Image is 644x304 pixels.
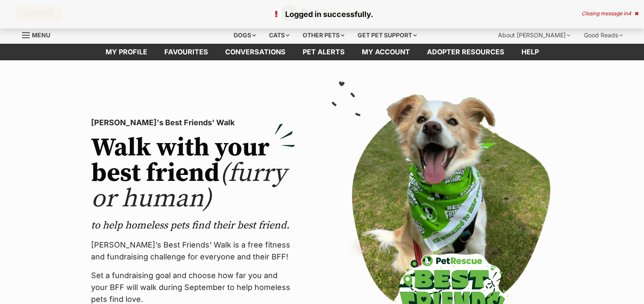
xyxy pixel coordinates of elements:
div: Dogs [228,27,262,44]
a: Favourites [156,44,217,60]
span: (furry or human) [91,158,286,215]
h2: Walk with your best friend [91,135,295,212]
a: conversations [217,44,294,60]
div: Get pet support [352,27,423,44]
a: Menu [22,27,56,42]
div: About [PERSON_NAME] [492,27,576,44]
a: Adopter resources [418,44,513,60]
div: Cats [263,27,295,44]
a: Help [513,44,547,60]
div: Other pets [297,27,350,44]
span: Menu [32,31,50,39]
p: [PERSON_NAME]'s Best Friends' Walk [91,117,295,129]
p: [PERSON_NAME]’s Best Friends' Walk is a free fitness and fundraising challenge for everyone and t... [91,239,295,263]
a: My account [353,44,418,60]
div: Good Reads [578,27,629,44]
p: to help homeless pets find their best friend. [91,219,295,232]
a: Pet alerts [294,44,353,60]
a: My profile [97,44,156,60]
